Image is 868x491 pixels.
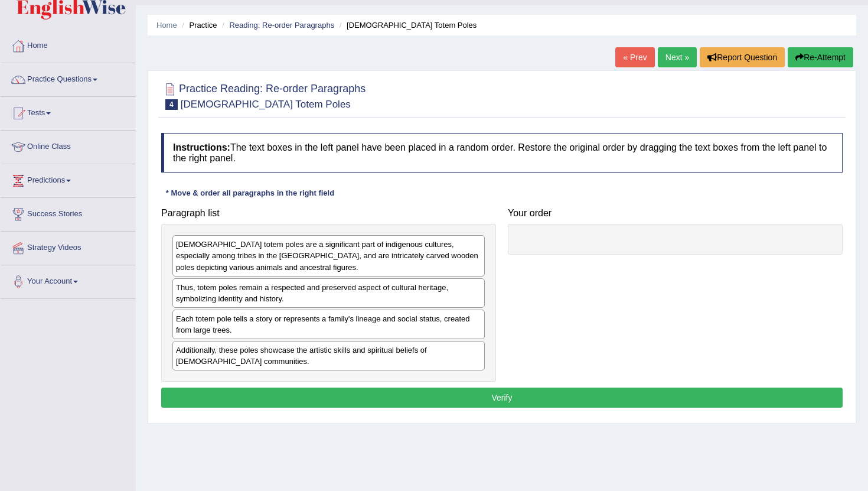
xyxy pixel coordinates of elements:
[1,232,135,261] a: Strategy Videos
[156,21,177,30] a: Home
[173,142,230,152] b: Instructions:
[1,63,135,93] a: Practice Questions
[229,21,334,30] a: Reading: Re-order Paragraphs
[1,97,135,126] a: Tests
[172,278,485,308] div: Thus, totem poles remain a respected and preserved aspect of cultural heritage, symbolizing ident...
[181,99,351,110] small: [DEMOGRAPHIC_DATA] Totem Poles
[161,388,843,408] button: Verify
[337,19,477,31] li: [DEMOGRAPHIC_DATA] Totem Poles
[172,341,485,370] div: Additionally, these poles showcase the artistic skills and spiritual beliefs of [DEMOGRAPHIC_DATA...
[179,19,217,31] li: Practice
[1,131,135,160] a: Online Class
[172,235,485,276] div: [DEMOGRAPHIC_DATA] totem poles are a significant part of indigenous cultures, especially among tr...
[658,47,697,67] a: Next »
[1,30,135,59] a: Home
[508,208,843,219] h4: Your order
[788,47,853,67] button: Re-Attempt
[161,133,843,173] h4: The text boxes in the left panel have been placed in a random order. Restore the original order b...
[161,187,339,199] div: * Move & order all paragraphs in the right field
[165,99,178,110] span: 4
[615,47,654,67] a: « Prev
[1,164,135,194] a: Predictions
[1,265,135,295] a: Your Account
[1,198,135,227] a: Success Stories
[161,208,496,219] h4: Paragraph list
[172,310,485,339] div: Each totem pole tells a story or represents a family's lineage and social status, created from la...
[700,47,785,67] button: Report Question
[161,80,366,110] h2: Practice Reading: Re-order Paragraphs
